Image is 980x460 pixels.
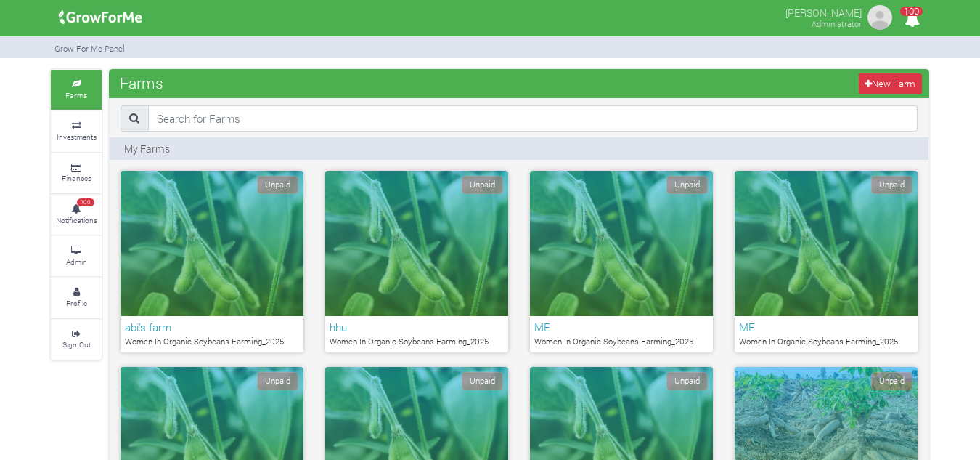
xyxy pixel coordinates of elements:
a: Unpaid abi's farm Women In Organic Soybeans Farming_2025 [121,171,303,352]
span: Unpaid [871,176,912,194]
a: Profile [51,278,102,318]
small: Sign Out [62,339,91,350]
small: Finances [62,173,91,183]
h6: hhu [330,320,504,334]
a: Investments [51,111,102,151]
span: Unpaid [257,176,298,194]
p: Women In Organic Soybeans Farming_2025 [739,336,913,348]
small: Investments [57,132,97,142]
span: Unpaid [257,372,298,390]
span: 100 [900,7,923,16]
small: Admin [66,257,87,267]
p: Women In Organic Soybeans Farming_2025 [534,336,709,348]
p: Women In Organic Soybeans Farming_2025 [330,336,504,348]
a: Unpaid ME Women In Organic Soybeans Farming_2025 [530,171,713,352]
a: Sign Out [51,320,102,360]
p: [PERSON_NAME] [785,3,862,20]
span: Unpaid [666,372,708,390]
h6: ME [739,320,913,334]
a: Unpaid ME Women In Organic Soybeans Farming_2025 [735,171,918,352]
span: Unpaid [462,176,503,194]
h6: ME [534,320,709,334]
a: New Farm [859,73,922,94]
i: Notifications [898,3,926,36]
span: Unpaid [871,372,912,390]
p: My Farms [124,141,170,156]
img: growforme image [865,3,894,32]
a: 100 [898,14,926,28]
span: Unpaid [462,372,503,390]
a: Farms [51,70,102,110]
h6: abi's farm [125,320,299,334]
span: Unpaid [666,176,708,194]
small: Notifications [56,215,97,225]
small: Administrator [812,18,862,29]
small: Grow For Me Panel [54,43,125,54]
a: Unpaid hhu Women In Organic Soybeans Farming_2025 [325,171,508,352]
a: 100 Notifications [51,195,102,235]
p: Women In Organic Soybeans Farming_2025 [125,336,299,348]
small: Farms [65,90,87,100]
a: Finances [51,153,102,193]
input: Search for Farms [148,105,918,132]
img: growforme image [54,3,147,32]
span: Farms [116,68,167,97]
span: 100 [77,198,94,207]
a: Admin [51,236,102,276]
small: Profile [66,298,87,308]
